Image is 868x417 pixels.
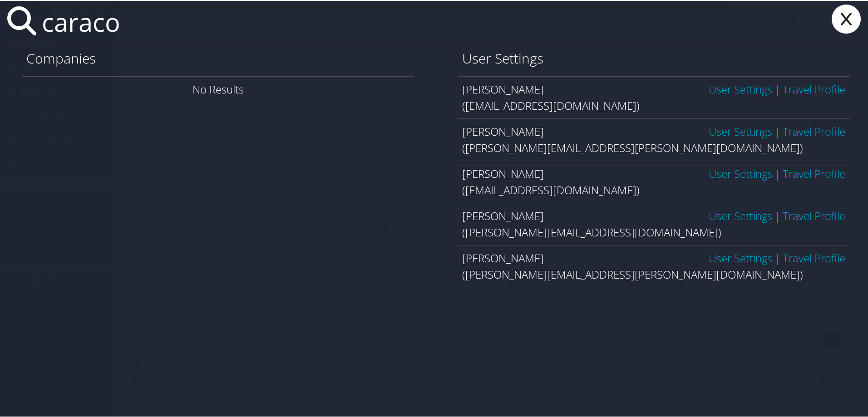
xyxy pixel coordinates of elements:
[22,75,414,101] div: No Results
[462,207,544,222] span: [PERSON_NAME]
[709,207,772,222] a: User Settings
[709,123,772,138] a: User Settings
[462,123,544,138] span: [PERSON_NAME]
[772,250,783,265] span: |
[26,48,409,67] h1: Companies
[709,165,772,180] a: User Settings
[462,97,845,113] div: ([EMAIL_ADDRESS][DOMAIN_NAME])
[783,207,845,222] a: View OBT Profile
[462,139,845,155] div: ([PERSON_NAME][EMAIL_ADDRESS][PERSON_NAME][DOMAIN_NAME])
[772,165,783,180] span: |
[772,207,783,222] span: |
[783,123,845,138] a: View OBT Profile
[462,181,845,197] div: ([EMAIL_ADDRESS][DOMAIN_NAME])
[783,81,845,96] a: View OBT Profile
[462,81,544,96] span: [PERSON_NAME]
[462,48,845,67] h1: User Settings
[462,165,544,180] span: [PERSON_NAME]
[783,250,845,265] a: View OBT Profile
[462,223,845,240] div: ([PERSON_NAME][EMAIL_ADDRESS][DOMAIN_NAME])
[709,81,772,96] a: User Settings
[772,81,783,96] span: |
[462,265,845,282] div: ([PERSON_NAME][EMAIL_ADDRESS][PERSON_NAME][DOMAIN_NAME])
[709,250,772,265] a: User Settings
[772,123,783,138] span: |
[462,250,544,265] span: [PERSON_NAME]
[783,165,845,180] a: View OBT Profile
